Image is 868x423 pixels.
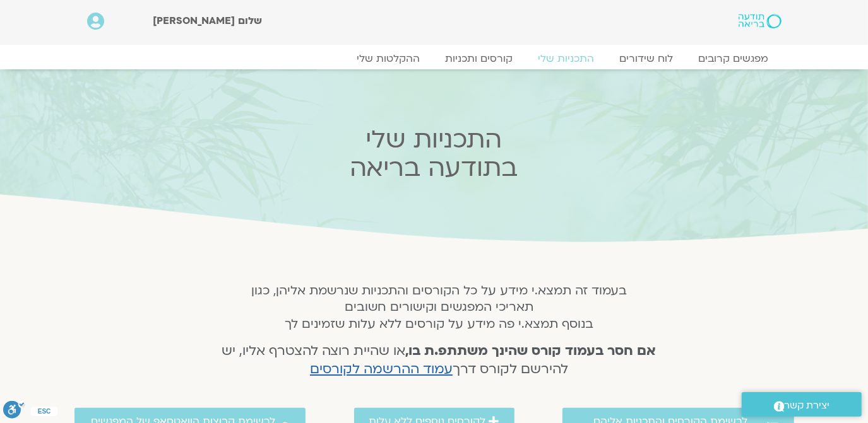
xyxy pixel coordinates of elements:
a: ההקלטות שלי [345,52,433,65]
a: יצירת קשר [742,392,862,417]
h4: או שהיית רוצה להצטרף אליו, יש להירשם לקורס דרך [205,342,673,379]
h5: בעמוד זה תמצא.י מידע על כל הקורסים והתכניות שנרשמת אליהן, כגון תאריכי המפגשים וקישורים חשובים בנו... [205,282,673,332]
span: שלום [PERSON_NAME] [153,14,262,28]
a: התכניות שלי [526,52,607,65]
h2: התכניות שלי בתודעה בריאה [186,125,681,182]
a: מפגשים קרובים [686,52,782,65]
span: יצירת קשר [785,397,830,414]
nav: Menu [87,52,782,65]
a: קורסים ותכניות [433,52,526,65]
strong: אם חסר בעמוד קורס שהינך משתתפ.ת בו, [406,342,657,360]
a: עמוד ההרשמה לקורסים [310,360,453,378]
a: לוח שידורים [607,52,686,65]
